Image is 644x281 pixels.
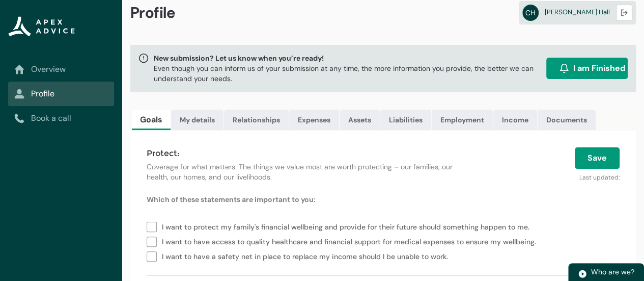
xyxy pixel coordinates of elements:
[289,110,339,130] a: Expenses
[493,110,537,130] a: Income
[132,110,171,130] a: Goals
[380,110,431,130] a: Liabilities
[8,16,75,37] img: Apex Advice Group
[616,5,632,21] button: Logout
[130,3,176,22] span: Profile
[573,62,625,74] span: I am Finished
[591,267,634,276] span: Who are we?
[14,88,108,100] a: Profile
[14,63,108,75] a: Overview
[147,162,458,182] p: Coverage for what matters. The things we value most are worth protecting – our families, our heal...
[224,110,289,130] a: Relationships
[546,58,628,79] button: I am Finished
[147,147,458,160] h4: Protect:
[147,194,620,205] p: Which of these statements are important to you:
[578,269,587,278] img: play.svg
[470,169,620,182] p: Last updated:
[538,110,596,130] a: Documents
[519,1,636,24] a: CH[PERSON_NAME] Hall
[162,234,540,248] span: I want to have access to quality healthcare and financial support for medical expenses to ensure ...
[340,110,380,130] a: Assets
[162,219,534,234] span: I want to protect my family's financial wellbeing and provide for their future should something h...
[171,110,223,130] a: My details
[14,112,108,124] a: Book a call
[522,5,539,21] abbr: CH
[432,110,493,130] a: Employment
[154,63,542,84] p: Even though you can inform us of your submission at any time, the more information you provide, t...
[154,53,542,63] span: New submission? Let us know when you’re ready!
[162,248,452,263] span: I want to have a safety net in place to replace my income should I be unable to work.
[8,57,114,131] nav: Sub page
[545,8,610,16] span: [PERSON_NAME] Hall
[575,147,620,169] button: Save
[559,63,569,73] img: alarm.svg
